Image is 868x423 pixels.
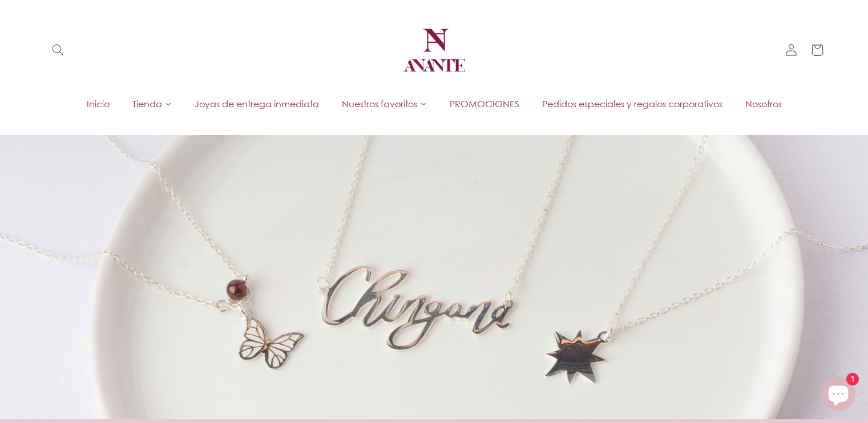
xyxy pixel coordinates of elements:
a: Anante Joyería | Diseño mexicano [395,11,473,89]
a: Nosotros [734,95,793,112]
a: Nuestros favoritos [330,95,438,112]
a: Tienda [121,95,183,112]
a: PROMOCIONES [438,95,531,112]
span: Nuestros favoritos [342,97,417,110]
img: Anante Joyería | Diseño mexicano [400,16,469,84]
span: Tienda [132,97,162,110]
a: Inicio [75,95,121,112]
summary: Búsqueda [45,37,71,63]
a: Pedidos especiales y regalos corporativos [531,95,734,112]
span: Joyas de entrega inmediata [195,97,319,110]
a: Joyas de entrega inmediata [183,95,330,112]
span: PROMOCIONES [450,97,519,110]
span: Nosotros [745,97,782,110]
span: Inicio [87,97,110,110]
inbox-online-store-chat: Chat de la tienda online Shopify [818,377,859,414]
span: Pedidos especiales y regalos corporativos [542,97,722,110]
